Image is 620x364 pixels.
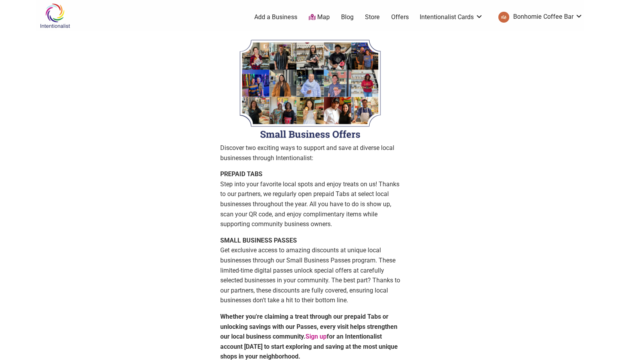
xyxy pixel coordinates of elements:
[494,10,583,24] a: Bonhomie Coffee Bar
[254,13,297,21] a: Add a Business
[220,170,262,178] strong: PREPAID TABS
[306,333,327,340] a: Sign up
[220,237,297,244] strong: SMALL BUSINESS PASSES
[220,35,400,143] img: Welcome to Intentionalist Passes
[36,3,74,29] img: Intentionalist
[309,13,330,22] a: Map
[420,13,483,21] a: Intentionalist Cards
[220,143,400,163] p: Discover two exciting ways to support and save at diverse local businesses through Intentionalist:
[341,13,354,21] a: Blog
[365,13,380,21] a: Store
[391,13,409,21] a: Offers
[220,236,400,305] p: Get exclusive access to amazing discounts at unique local businesses through our Small Business P...
[220,313,398,360] strong: Whether you're claiming a treat through our prepaid Tabs or unlocking savings with our Passes, ev...
[220,169,400,229] p: Step into your favorite local spots and enjoy treats on us! Thanks to our partners, we regularly ...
